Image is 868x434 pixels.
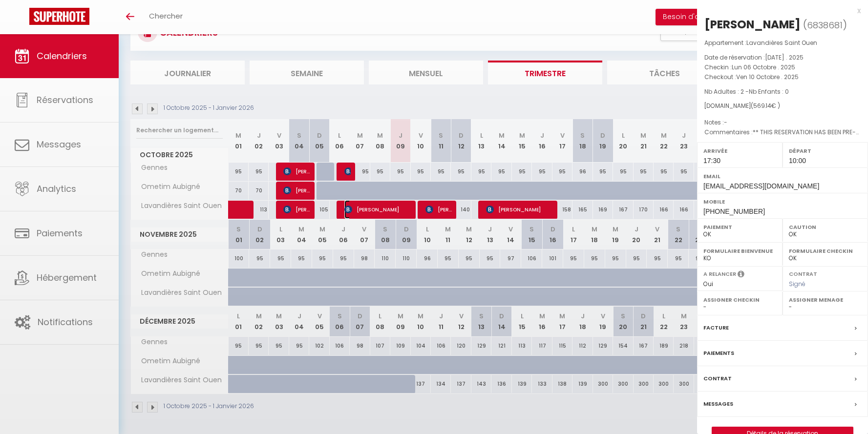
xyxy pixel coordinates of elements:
span: [DATE] . 2025 [765,53,804,62]
p: Notes : [704,118,861,127]
span: Nb Enfants : 0 [749,87,789,96]
span: Nb Adultes : 2 - [704,87,789,96]
p: Checkout : [704,72,861,82]
label: Assigner Checkin [703,295,776,305]
label: Caution [789,222,862,232]
span: [EMAIL_ADDRESS][DOMAIN_NAME] [703,182,819,190]
span: Ven 10 Octobre . 2025 [736,73,799,81]
p: Appartement : [704,38,861,48]
span: 10:00 [789,157,806,165]
label: Mobile [703,197,862,207]
label: Paiement [703,222,776,232]
i: Sélectionner OUI si vous souhaiter envoyer les séquences de messages post-checkout [738,270,744,281]
label: Formulaire Checkin [789,246,862,256]
p: Checkin : [704,62,861,72]
span: 17:30 [703,157,720,165]
label: Contrat [789,270,817,276]
label: Arrivée [703,146,776,156]
span: Signé [789,280,805,288]
p: Date de réservation : [704,53,861,62]
span: [PHONE_NUMBER] [703,207,765,215]
span: Lavandières Saint Ouen [746,39,817,47]
label: Paiements [703,348,734,358]
p: Commentaires : [704,127,861,137]
span: 6838681 [807,19,843,31]
div: [PERSON_NAME] [704,17,801,32]
label: Assigner Menage [789,295,862,305]
label: Messages [703,399,733,409]
label: Facture [703,323,729,333]
span: Lun 06 Octobre . 2025 [732,63,795,71]
label: Email [703,171,862,181]
label: Départ [789,146,862,156]
label: A relancer [703,270,736,278]
span: - [724,118,727,126]
label: Contrat [703,373,732,384]
label: Formulaire Bienvenue [703,246,776,256]
span: ( ) [803,18,847,32]
div: x [697,5,861,17]
div: [DOMAIN_NAME] [704,102,861,111]
span: ( € ) [751,102,780,110]
span: 569.14 [753,102,771,110]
